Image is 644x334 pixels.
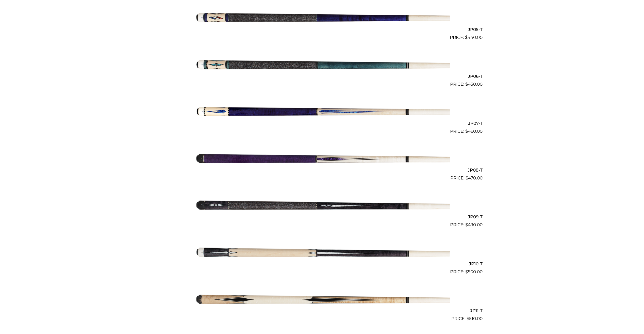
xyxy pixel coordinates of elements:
[465,269,468,274] span: $
[162,184,483,228] a: JP09-T $490.00
[194,90,450,132] img: JP07-T
[465,129,468,134] span: $
[162,137,483,181] a: JP08-T $470.00
[467,316,469,321] span: $
[194,137,450,179] img: JP08-T
[194,43,450,86] img: JP06-T
[465,222,483,227] bdi: 490.00
[162,306,483,315] h2: JP11-T
[194,277,450,320] img: JP11-T
[465,269,483,274] bdi: 500.00
[162,277,483,322] a: JP11-T $510.00
[162,25,483,34] h2: JP05-T
[162,72,483,81] h2: JP06-T
[465,35,468,40] span: $
[465,222,468,227] span: $
[465,129,483,134] bdi: 460.00
[466,175,483,180] bdi: 470.00
[194,230,450,273] img: JP10-T
[162,212,483,222] h2: JP09-T
[467,316,483,321] bdi: 510.00
[194,184,450,226] img: JP09-T
[162,259,483,268] h2: JP10-T
[162,43,483,88] a: JP06-T $450.00
[466,175,468,180] span: $
[162,118,483,128] h2: JP07-T
[465,35,483,40] bdi: 440.00
[162,90,483,134] a: JP07-T $460.00
[465,82,483,87] bdi: 450.00
[465,82,468,87] span: $
[162,230,483,275] a: JP10-T $500.00
[162,165,483,175] h2: JP08-T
